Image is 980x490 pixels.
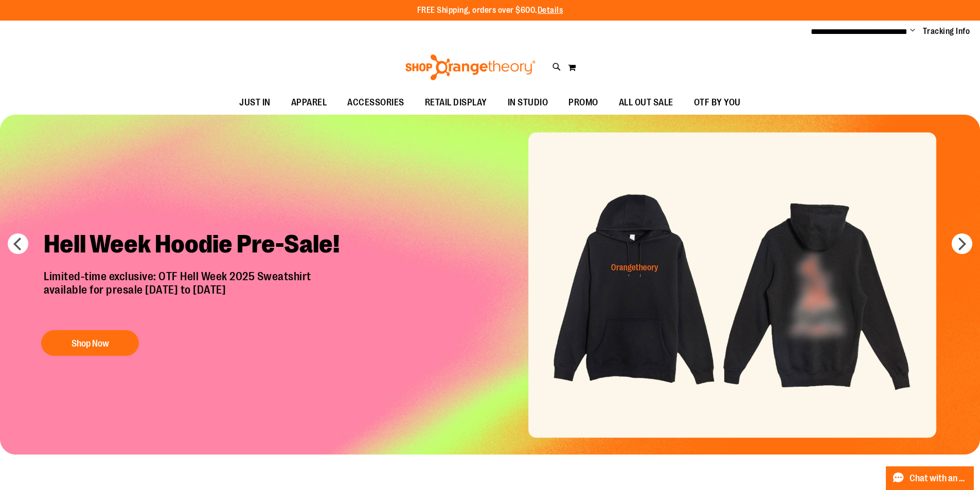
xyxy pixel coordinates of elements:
[619,91,673,114] span: ALL OUT SALE
[291,91,327,114] span: APPAREL
[538,6,563,15] a: Details
[886,466,974,490] button: Chat with an Expert
[417,5,563,16] p: FREE Shipping, orders over $600.
[36,221,358,270] h2: Hell Week Hoodie Pre-Sale!
[41,330,139,356] button: Shop Now
[910,474,968,483] span: Chat with an Expert
[568,91,598,114] span: PROMO
[36,270,358,320] p: Limited-time exclusive: OTF Hell Week 2025 Sweatshirt available for presale [DATE] to [DATE]
[923,26,970,37] a: Tracking Info
[910,26,915,37] button: Account menu
[952,233,972,254] button: next
[36,221,358,361] a: Hell Week Hoodie Pre-Sale! Limited-time exclusive: OTF Hell Week 2025 Sweatshirtavailable for pre...
[239,91,271,114] span: JUST IN
[404,55,537,80] img: Shop Orangetheory
[425,91,487,114] span: RETAIL DISPLAY
[508,91,548,114] span: IN STUDIO
[347,91,404,114] span: ACCESSORIES
[8,233,28,254] button: prev
[694,91,741,114] span: OTF BY YOU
